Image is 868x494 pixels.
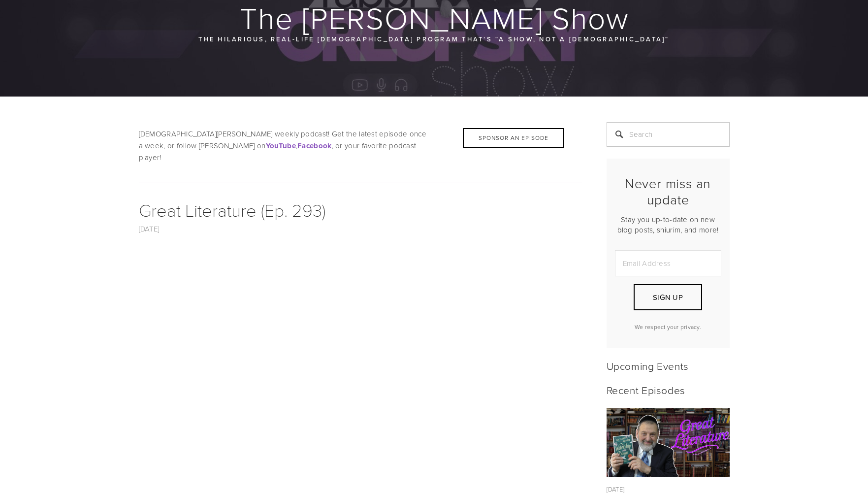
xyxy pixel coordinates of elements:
[615,323,721,331] p: We respect your privacy.
[607,360,730,372] h2: Upcoming Events
[463,128,564,148] div: Sponsor an Episode
[198,33,671,44] p: The hilarious, real-life [DEMOGRAPHIC_DATA] program that’s “a show, not a [DEMOGRAPHIC_DATA]“
[139,128,582,164] p: [DEMOGRAPHIC_DATA][PERSON_NAME] weekly podcast! Get the latest episode once a week, or follow [PE...
[266,140,296,151] strong: YouTube
[606,408,730,477] img: Great Literature (Ep. 293)
[615,175,721,207] h2: Never miss an update
[634,284,702,310] button: Sign Up
[607,384,730,396] h2: Recent Episodes
[615,250,721,276] input: Email Address
[607,485,625,494] time: [DATE]
[297,140,331,151] a: Facebook
[607,122,730,147] input: Search
[266,140,296,151] a: YouTube
[653,292,683,302] span: Sign Up
[139,2,731,33] h1: The [PERSON_NAME] Show
[615,214,721,235] p: Stay you up-to-date on new blog posts, shiurim, and more!
[139,198,325,222] a: Great Literature (Ep. 293)
[139,224,160,234] a: [DATE]
[607,408,730,477] a: Great Literature (Ep. 293)
[297,140,331,151] strong: Facebook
